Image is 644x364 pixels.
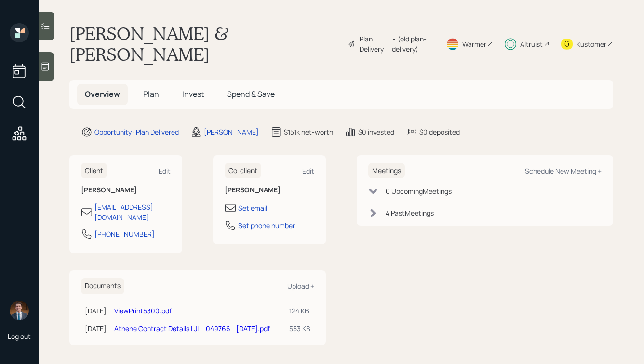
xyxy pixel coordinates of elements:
div: Altruist [520,39,543,49]
div: [EMAIL_ADDRESS][DOMAIN_NAME] [94,202,171,222]
div: Warmer [462,39,486,49]
div: 4 Past Meeting s [386,208,434,218]
img: hunter_neumayer.jpg [10,301,29,320]
span: Invest [182,89,204,99]
div: Kustomer [577,39,606,49]
div: [DATE] [85,324,107,334]
div: 553 KB [289,324,310,334]
div: Plan Delivery [360,34,387,54]
div: $151k net-worth [284,127,333,137]
h6: [PERSON_NAME] [225,186,314,194]
div: 0 Upcoming Meeting s [386,186,452,196]
span: Overview [85,89,120,99]
div: [DATE] [85,306,107,316]
h6: [PERSON_NAME] [81,186,171,194]
h1: [PERSON_NAME] & [PERSON_NAME] [69,23,340,65]
h6: Documents [81,278,124,294]
h6: Meetings [368,163,405,179]
a: ViewPrint5300.pdf [114,306,172,315]
h6: Co-client [225,163,261,179]
div: 124 KB [289,306,310,316]
div: • (old plan-delivery) [392,34,434,54]
div: Opportunity · Plan Delivered [94,127,179,137]
h6: Client [81,163,107,179]
span: Plan [143,89,159,99]
div: Upload + [287,282,314,291]
div: Set email [238,203,267,213]
div: Edit [302,166,314,175]
div: Edit [159,166,171,175]
a: Athene Contract Details LJL - 049766 - [DATE].pdf [114,324,270,333]
div: Log out [8,332,31,341]
div: Schedule New Meeting + [525,166,602,175]
div: $0 deposited [419,127,460,137]
div: [PERSON_NAME] [204,127,259,137]
div: $0 invested [358,127,394,137]
span: Spend & Save [227,89,275,99]
div: Set phone number [238,220,295,230]
div: [PHONE_NUMBER] [94,229,155,239]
